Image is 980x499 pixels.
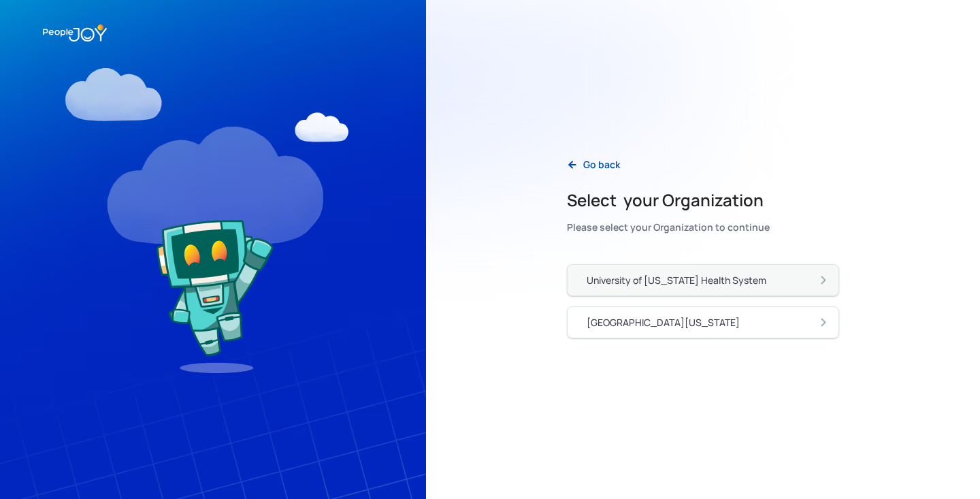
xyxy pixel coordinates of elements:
a: [GEOGRAPHIC_DATA][US_STATE] [567,306,839,338]
a: University of [US_STATE] Health System [567,264,839,296]
div: Please select your Organization to continue [567,218,770,237]
a: Go back [556,150,631,178]
div: University of [US_STATE] Health System [587,274,766,287]
h2: Select your Organization [567,189,770,211]
div: Go back [583,158,620,172]
div: [GEOGRAPHIC_DATA][US_STATE] [587,316,740,329]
